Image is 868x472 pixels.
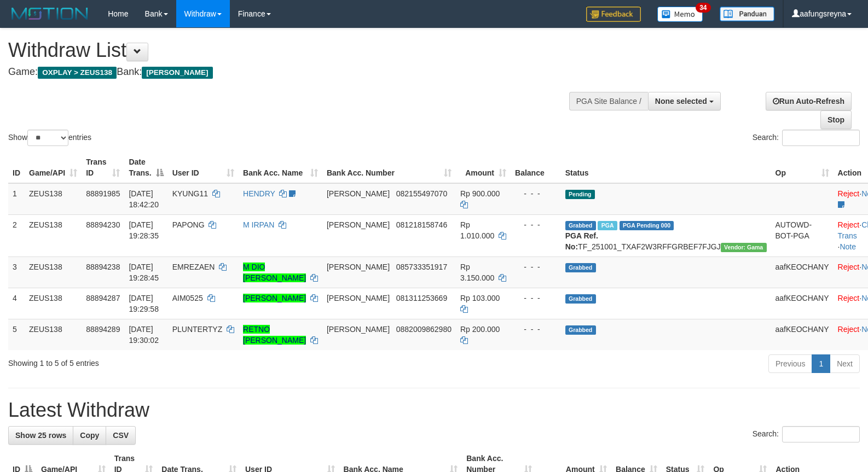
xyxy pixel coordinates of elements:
input: Search: [782,426,860,442]
a: Reject [838,189,860,198]
a: Copy [73,426,106,445]
span: [DATE] 19:30:02 [129,325,159,345]
span: Grabbed [565,263,596,272]
span: Copy [80,431,99,440]
b: PGA Ref. No: [565,231,598,251]
label: Search: [753,130,860,146]
a: CSV [106,426,136,445]
a: Show 25 rows [8,426,73,445]
span: Rp 103.000 [460,294,500,302]
h1: Withdraw List [8,39,568,61]
img: panduan.png [720,7,774,21]
th: Bank Acc. Name: activate to sort column ascending [239,152,322,183]
div: Showing 1 to 5 of 5 entries [8,353,354,369]
a: Next [830,354,860,373]
a: M IRPAN [243,220,274,229]
span: Marked by aafanarl [598,221,617,230]
th: Op: activate to sort column ascending [771,152,834,183]
button: None selected [648,92,721,110]
a: 1 [812,354,830,373]
th: Balance [511,152,561,183]
span: [PERSON_NAME] [327,189,390,198]
span: CSV [113,431,129,440]
a: [PERSON_NAME] [243,294,306,302]
span: Grabbed [565,221,596,230]
span: [PERSON_NAME] [142,67,212,79]
span: EMREZAEN [172,263,215,271]
span: [PERSON_NAME] [327,325,390,334]
span: [DATE] 19:28:35 [129,220,159,240]
span: Vendor URL: https://trx31.1velocity.biz [721,243,767,252]
div: PGA Site Balance / [569,92,648,110]
span: Copy 082155497070 to clipboard [396,189,447,198]
td: aafKEOCHANY [771,288,834,319]
a: M DIO [PERSON_NAME] [243,263,306,282]
span: Rp 1.010.000 [460,220,494,240]
div: - - - [515,324,557,335]
th: User ID: activate to sort column ascending [168,152,239,183]
label: Search: [753,426,860,442]
h4: Game: Bank: [8,67,568,78]
td: ZEUS138 [25,183,82,215]
img: Button%20Memo.svg [657,7,703,22]
td: aafKEOCHANY [771,319,834,350]
td: aafKEOCHANY [771,257,834,288]
td: 5 [8,319,25,350]
a: Reject [838,220,860,229]
th: Date Trans.: activate to sort column descending [124,152,167,183]
span: [DATE] 19:28:45 [129,263,159,282]
span: Rp 3.150.000 [460,263,494,282]
span: PGA Pending [620,221,674,230]
select: Showentries [27,130,68,146]
span: Copy 085733351917 to clipboard [396,263,447,271]
span: 88894287 [86,294,120,302]
td: AUTOWD-BOT-PGA [771,214,834,257]
span: Show 25 rows [15,431,66,440]
img: MOTION_logo.png [8,5,91,22]
a: Stop [820,110,852,129]
span: [PERSON_NAME] [327,294,390,302]
span: AIM0525 [172,294,203,302]
span: Grabbed [565,325,596,335]
a: Note [840,242,856,251]
div: - - - [515,293,557,304]
span: Pending [565,190,595,199]
span: None selected [655,97,707,106]
th: Status [561,152,771,183]
span: OXPLAY > ZEUS138 [38,67,117,79]
th: ID [8,152,25,183]
a: Reject [838,294,860,302]
td: TF_251001_TXAF2W3RFFGRBEF7FJGJ [561,214,771,257]
h1: Latest Withdraw [8,399,860,421]
span: Copy 0882009862980 to clipboard [396,325,452,334]
th: Trans ID: activate to sort column ascending [82,152,124,183]
a: Reject [838,263,860,271]
div: - - - [515,219,557,230]
input: Search: [782,130,860,146]
span: 34 [696,3,710,13]
span: 88894289 [86,325,120,334]
span: [PERSON_NAME] [327,263,390,271]
td: 1 [8,183,25,215]
span: Rp 200.000 [460,325,500,334]
span: KYUNG11 [172,189,208,198]
a: Reject [838,325,860,334]
td: ZEUS138 [25,214,82,257]
div: - - - [515,188,557,199]
div: - - - [515,261,557,272]
span: 88894238 [86,263,120,271]
img: Feedback.jpg [586,7,641,22]
span: Copy 081311253669 to clipboard [396,294,447,302]
label: Show entries [8,130,91,146]
th: Amount: activate to sort column ascending [456,152,511,183]
span: 88891985 [86,189,120,198]
span: Grabbed [565,294,596,304]
td: 2 [8,214,25,257]
td: ZEUS138 [25,257,82,288]
a: RETNO [PERSON_NAME] [243,325,306,345]
span: PLUNTERTYZ [172,325,223,334]
a: Run Auto-Refresh [766,92,852,110]
td: 4 [8,288,25,319]
td: ZEUS138 [25,288,82,319]
th: Bank Acc. Number: activate to sort column ascending [322,152,456,183]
